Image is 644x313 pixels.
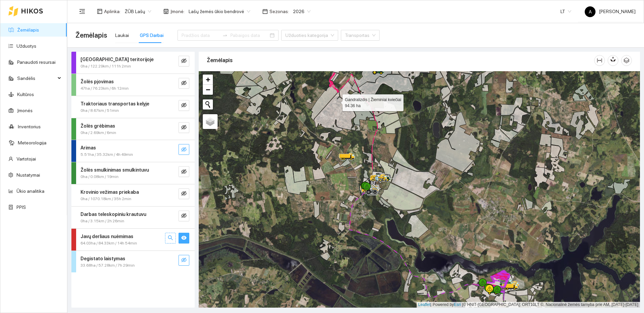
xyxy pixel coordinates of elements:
[80,130,116,136] span: 0ha / 2.69km / 6min
[80,79,114,84] strong: Žolės pjovimas
[71,96,195,118] div: Traktoriaus transportas kelyje0ha / 8.67km / 51mineye-invisible
[104,8,121,15] span: Aplinka :
[230,32,268,39] input: Pabaigos data
[17,205,26,210] a: PPIS
[181,213,187,219] span: eye-invisible
[206,85,210,94] span: −
[179,166,189,177] button: eye-invisible
[179,100,189,111] button: eye-invisible
[163,9,169,14] span: shop
[269,8,289,15] span: Sezonas :
[17,43,36,49] a: Užduotys
[181,191,187,197] span: eye-invisible
[293,6,311,16] span: 2026
[462,302,463,307] span: |
[179,122,189,133] button: eye-invisible
[17,72,56,85] span: Sandėlis
[80,218,124,224] span: 0ha / 3.15km / 2h 26min
[80,240,137,247] span: 64.03ha / 84.33km / 14h 54min
[560,6,571,16] span: LT
[115,32,129,39] div: Laukai
[179,233,189,243] button: eye
[75,5,89,18] button: menu-fold
[80,123,115,129] strong: Žolės grėbimas
[17,156,36,162] a: Vartotojai
[168,235,173,241] span: search
[80,189,139,195] strong: Krovinio vežimas priekaba
[80,101,149,106] strong: Traktoriaus transportas kelyje
[179,144,189,155] button: eye-invisible
[80,212,146,217] strong: Darbas teleskopiniu krautuvu
[125,6,151,16] span: ŽŪB Lašų
[80,63,131,70] span: 0ha / 122.29km / 111h 2min
[80,196,131,202] span: 0ha / 1070.18km / 35h 2min
[17,59,56,65] a: Panaudoti resursai
[589,6,592,17] span: A
[75,30,107,41] span: Žemėlapis
[17,92,34,97] a: Kultūros
[17,108,33,113] a: Įmonės
[207,51,594,70] div: Žemėlapis
[418,302,430,307] a: Leaflet
[181,169,187,175] span: eye-invisible
[179,255,189,266] button: eye-invisible
[80,234,133,239] strong: Javų derliaus nuėmimas
[181,147,187,153] span: eye-invisible
[222,33,228,38] span: swap-right
[80,174,119,180] span: 0ha / 0.08km / 19min
[170,8,185,15] span: Įmonė :
[179,56,189,66] button: eye-invisible
[80,262,135,269] span: 33.68ha / 57.28km / 7h 29min
[182,32,220,39] input: Pradžios data
[18,124,41,129] a: Inventorius
[17,27,39,33] a: Žemėlapis
[71,184,195,206] div: Krovinio vežimas priekaba0ha / 1070.18km / 35h 2mineye-invisible
[594,58,605,63] span: column-width
[80,256,125,261] strong: Degistato laistymas
[71,118,195,140] div: Žolės grėbimas0ha / 2.69km / 6mineye-invisible
[189,6,250,16] span: Lašų žemės ūkio bendrovė
[179,188,189,199] button: eye-invisible
[203,85,213,95] a: Zoom out
[71,251,195,273] div: Degistato laistymas33.68ha / 57.28km / 7h 29mineye-invisible
[262,9,268,14] span: calendar
[80,151,133,158] span: 5.51ha / 35.32km / 4h 49min
[80,85,129,92] span: 47ha / 76.23km / 6h 12min
[417,302,640,308] div: | Powered by © HNIT-[GEOGRAPHIC_DATA]; ORT10LT ©, Nacionalinė žemės tarnyba prie AM, [DATE]-[DATE]
[80,107,119,114] span: 0ha / 8.67km / 51min
[71,52,195,74] div: [GEOGRAPHIC_DATA] teritorijoje0ha / 122.29km / 111h 2mineye-invisible
[222,33,228,38] span: to
[97,9,102,14] span: layout
[203,99,213,109] button: Initiate a new search
[181,102,187,109] span: eye-invisible
[179,78,189,89] button: eye-invisible
[80,167,149,173] strong: Žolės smulkinimas smulkintuvu
[203,114,218,129] a: Layers
[181,235,187,241] span: eye
[181,125,187,131] span: eye-invisible
[71,207,195,228] div: Darbas teleskopiniu krautuvu0ha / 3.15km / 2h 26mineye-invisible
[203,75,213,85] a: Zoom in
[71,229,195,251] div: Javų derliaus nuėmimas64.03ha / 84.33km / 14h 54minsearcheye
[181,80,187,87] span: eye-invisible
[181,257,187,264] span: eye-invisible
[181,58,187,64] span: eye-invisible
[140,32,164,39] div: GPS Darbai
[454,302,461,307] a: Esri
[594,55,605,66] button: column-width
[206,75,210,84] span: +
[179,211,189,221] button: eye-invisible
[18,140,46,145] a: Meteorologija
[80,57,154,62] strong: [GEOGRAPHIC_DATA] teritorijoje
[80,145,96,150] strong: Arimas
[17,188,44,194] a: Ūkio analitika
[71,74,195,96] div: Žolės pjovimas47ha / 76.23km / 6h 12mineye-invisible
[79,8,85,14] span: menu-fold
[165,233,176,243] button: search
[585,9,636,14] span: [PERSON_NAME]
[71,162,195,184] div: Žolės smulkinimas smulkintuvu0ha / 0.08km / 19mineye-invisible
[17,172,40,178] a: Nustatymai
[71,140,195,162] div: Arimas5.51ha / 35.32km / 4h 49mineye-invisible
